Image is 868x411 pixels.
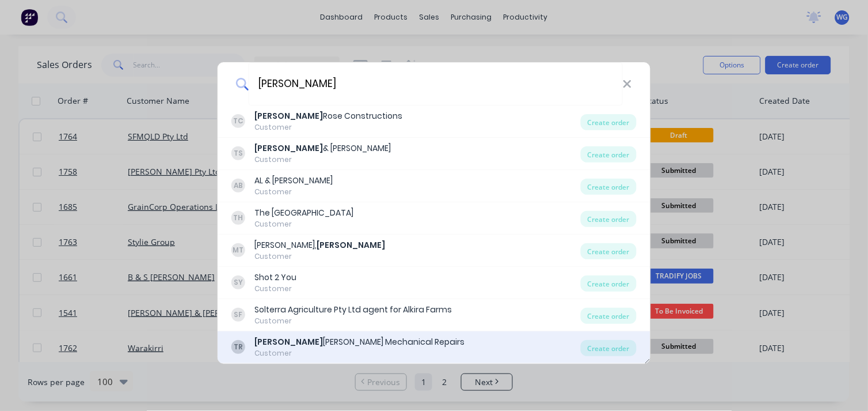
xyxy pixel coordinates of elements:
div: Create order [581,179,637,195]
div: Shot 2 You [254,272,296,284]
div: Customer [254,284,296,294]
input: Enter a customer name to create a new order... [249,62,623,105]
b: [PERSON_NAME] [317,239,385,251]
div: Customer [254,122,402,133]
div: MT [231,243,245,257]
b: [PERSON_NAME] [254,336,323,348]
div: TS [231,146,245,160]
div: Create order [581,211,637,227]
div: Customer [254,154,391,165]
div: Solterra Agriculture Pty Ltd agent for Alkira Farms [254,304,452,316]
b: [PERSON_NAME] [254,142,323,154]
div: AB [231,179,245,193]
div: Create order [581,308,637,324]
div: Create order [581,276,637,292]
div: TR [231,340,245,354]
div: Customer [254,219,353,229]
div: TC [231,114,245,128]
div: Customer [254,316,452,326]
div: Create order [581,146,637,163]
div: SF [231,308,245,322]
div: [PERSON_NAME] Mechanical Repairs [254,336,465,348]
div: SY [231,276,245,289]
div: Customer [254,187,333,197]
b: [PERSON_NAME] [254,110,323,122]
div: TH [231,211,245,225]
div: Customer [254,348,465,359]
div: The [GEOGRAPHIC_DATA] [254,207,353,219]
div: [PERSON_NAME], [254,239,385,251]
div: Create order [581,340,637,356]
div: Create order [581,243,637,259]
div: & [PERSON_NAME] [254,142,391,154]
div: Rose Constructions [254,110,402,122]
div: Create order [581,114,637,130]
div: AL & [PERSON_NAME] [254,175,333,187]
div: Customer [254,251,385,262]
